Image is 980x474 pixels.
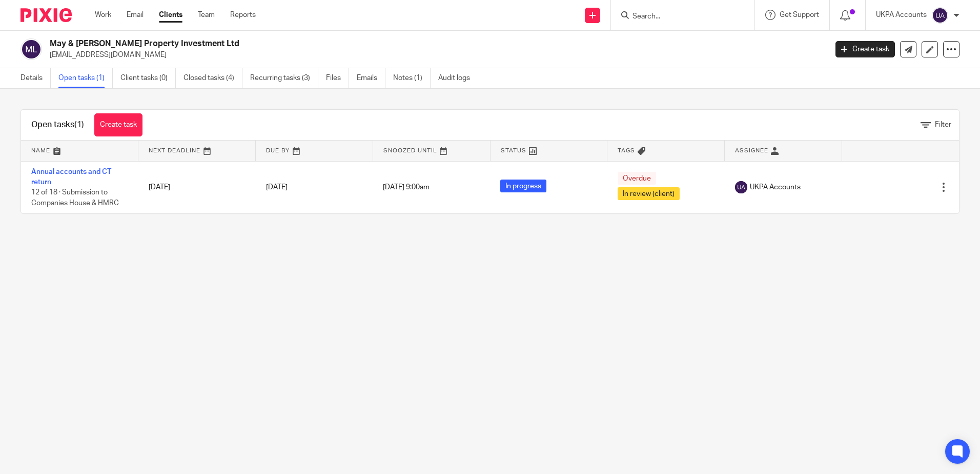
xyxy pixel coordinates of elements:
[631,12,724,22] input: Search
[735,181,747,193] img: svg%3E
[31,120,84,130] h1: Open tasks
[50,38,666,49] h2: May & [PERSON_NAME] Property Investment Ltd
[120,68,176,88] a: Client tasks (0)
[501,148,526,153] span: Status
[500,180,546,192] span: In progress
[383,148,437,153] span: Snoozed Until
[94,113,142,136] a: Create task
[127,10,144,20] a: Email
[357,68,385,88] a: Emails
[438,68,478,88] a: Audit logs
[935,121,951,128] span: Filter
[21,38,42,60] img: svg%3E
[159,10,182,20] a: Clients
[58,68,113,88] a: Open tasks (1)
[31,168,111,186] a: Annual accounts and CT return
[393,68,431,88] a: Notes (1)
[74,121,84,129] span: (1)
[618,187,680,200] span: In review (client)
[835,41,895,57] a: Create task
[183,68,242,88] a: Closed tasks (4)
[266,184,288,191] span: [DATE]
[95,10,111,20] a: Work
[618,148,635,153] span: Tags
[383,184,430,191] span: [DATE] 9:00am
[138,161,256,213] td: [DATE]
[50,50,820,60] p: [EMAIL_ADDRESS][DOMAIN_NAME]
[780,11,819,18] span: Get Support
[31,189,119,207] span: 12 of 18 · Submission to Companies House & HMRC
[932,7,948,24] img: svg%3E
[198,10,215,20] a: Team
[618,172,656,185] span: Overdue
[250,68,318,88] a: Recurring tasks (3)
[21,8,72,22] img: Pixie
[21,68,51,88] a: Details
[326,68,349,88] a: Files
[876,10,927,20] p: UKPA Accounts
[750,182,801,192] span: UKPA Accounts
[230,10,256,20] a: Reports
